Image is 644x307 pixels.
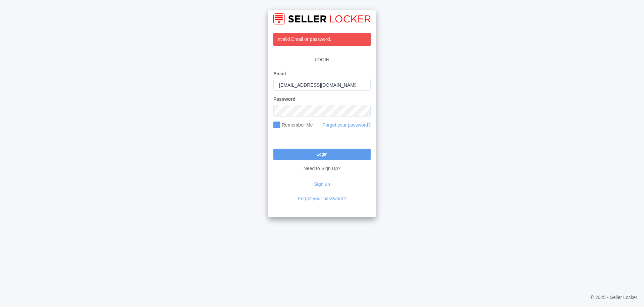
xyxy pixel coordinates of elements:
p: LOGIN [273,53,371,67]
span: © 2025 - Seller Locker [591,294,638,301]
span: Invalid Email or password. [276,36,331,42]
img: Image [273,13,371,24]
input: Login [273,149,371,160]
label: Email [273,70,286,77]
label: Password [273,96,296,103]
a: Forgot your password? [323,122,371,128]
p: Need to Sign Up? [273,160,371,172]
a: Sign up [314,181,330,187]
a: Forgot your password? [298,196,346,201]
label: Remember Me [273,122,313,129]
